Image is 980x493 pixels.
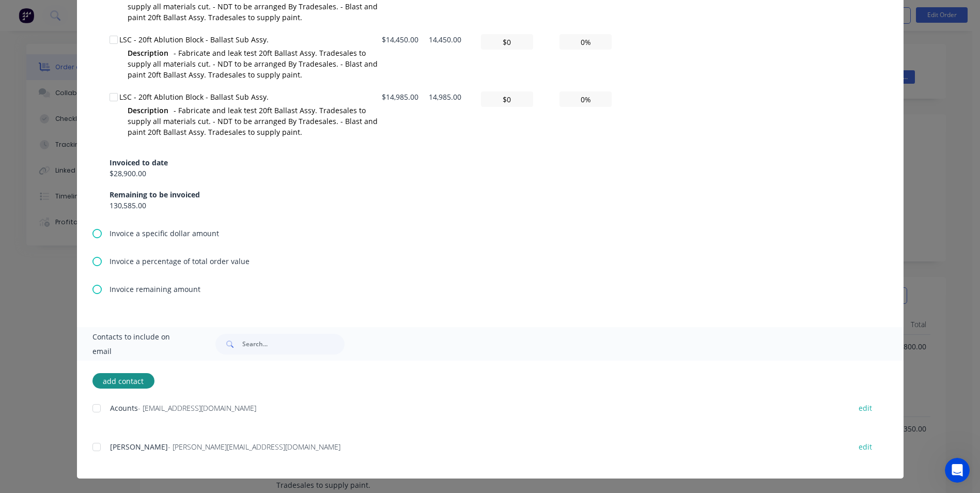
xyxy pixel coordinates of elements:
[128,48,168,58] span: Description
[119,34,378,45] div: LSC - 20ft Ablution Block - Ballast Sub Assy.
[242,334,345,355] input: Search...
[852,401,878,415] button: edit
[110,228,219,239] span: Invoice a specific dollar amount
[423,87,468,145] td: 14,985.00
[128,105,168,116] span: Description
[128,48,378,80] span: - Fabricate and leak test 20ft Ballast Assy. Tradesales to supply all materials cut. - NDT to be ...
[110,168,168,179] div: $28,900.00
[852,440,878,454] button: edit
[378,87,423,145] td: $14,985.00
[481,91,533,107] input: $0
[559,91,612,107] input: 0.00%
[423,30,468,87] td: 14,450.00
[128,105,378,137] span: - Fabricate and leak test 20ft Ballast Assy. Tradesales to supply all materials cut. - NDT to be ...
[481,34,533,50] input: $0
[945,458,970,483] iframe: Intercom live chat
[110,200,200,211] div: 130,585.00
[110,189,200,200] div: Remaining to be invoiced
[559,34,612,50] input: 0.00%
[110,256,250,267] span: Invoice a percentage of total order value
[168,442,340,452] span: - [PERSON_NAME][EMAIL_ADDRESS][DOMAIN_NAME]
[110,157,168,168] div: Invoiced to date
[92,330,190,359] span: Contacts to include on email
[92,373,154,389] button: add contact
[138,403,256,413] span: - [EMAIL_ADDRESS][DOMAIN_NAME]
[119,91,378,102] div: LSC - 20ft Ablution Block - Ballast Sub Assy.
[110,284,200,295] span: Invoice remaining amount
[110,403,138,413] span: Acounts
[378,30,423,87] td: $14,450.00
[110,442,168,452] span: [PERSON_NAME]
